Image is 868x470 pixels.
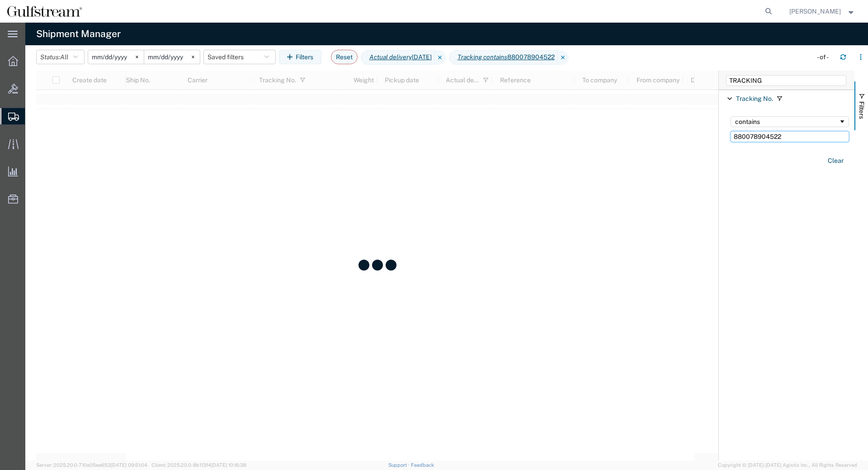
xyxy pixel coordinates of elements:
[735,118,839,125] div: contains
[36,462,147,468] span: Server: 2025.20.0-710e05ee653
[88,50,144,64] input: Not set
[203,50,276,64] button: Saved filters
[388,462,411,468] a: Support
[144,50,200,64] input: Not set
[718,461,857,469] span: Copyright © [DATE]-[DATE] Agistix Inc., All Rights Reserved
[36,23,121,45] h4: Shipment Manager
[36,50,85,64] button: Status:All
[817,52,833,62] div: - of -
[731,131,849,142] input: Filter Value
[111,462,147,468] span: [DATE] 09:51:04
[279,50,321,64] button: Filters
[736,95,773,102] span: Tracking No.
[789,6,856,17] button: [PERSON_NAME]
[211,462,246,468] span: [DATE] 10:16:38
[411,462,434,468] a: Feedback
[719,90,854,461] div: Filter List 1 Filters
[449,50,558,65] span: Tracking contains 880078904522
[822,153,849,168] button: Clear
[458,52,507,62] i: Tracking contains
[6,5,83,18] img: logo
[151,462,246,468] span: Client: 2025.20.0-8b113f4
[858,101,865,119] span: Filters
[789,6,841,16] span: Jene Middleton
[726,75,846,86] input: Filter Columns Input
[60,53,68,61] span: All
[369,52,412,62] i: Actual delivery
[331,50,358,64] button: Reset
[361,50,435,65] span: Actual delivery 04/04/2025
[731,116,849,127] div: Filtering operator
